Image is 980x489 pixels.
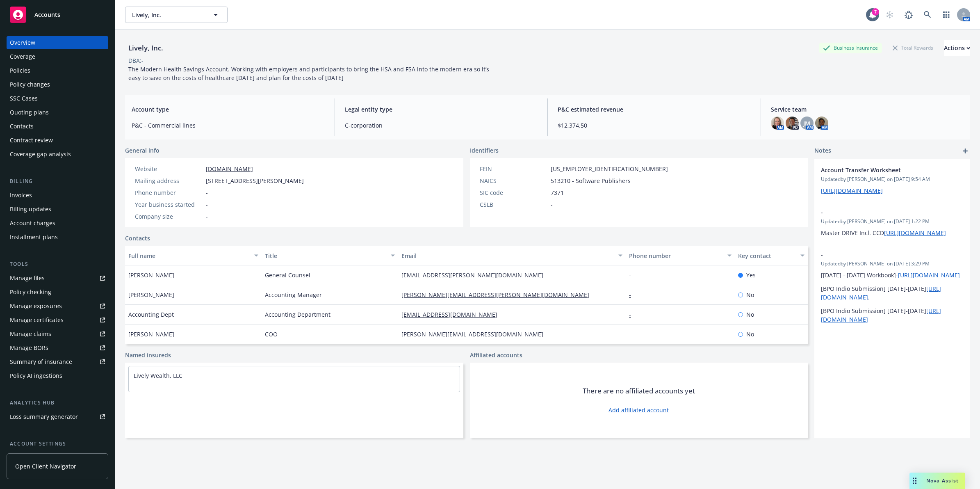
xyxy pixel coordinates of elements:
[7,203,108,216] a: Billing updates
[345,121,538,130] span: C-corporation
[821,271,964,279] p: [[DATE] - [DATE] Workbook]-
[551,176,631,185] span: 513210 - Software Publishers
[7,341,108,354] a: Manage BORs
[132,121,325,130] span: P&C - Commercial lines
[128,251,249,260] div: Full name
[206,212,208,221] span: -
[746,271,756,279] span: Yes
[10,189,32,202] div: Invoices
[821,306,964,324] p: [BPO Indio Submission] [DATE]-[DATE]
[814,201,970,244] div: -Updatedby [PERSON_NAME] on [DATE] 1:22 PMMaster DRIVE Incl. CCD[URL][DOMAIN_NAME]
[265,251,386,260] div: Title
[814,244,970,330] div: -Updatedby [PERSON_NAME] on [DATE] 3:29 PM[[DATE] - [DATE] Workbook]-[URL][DOMAIN_NAME][BPO Indio...
[735,246,808,265] button: Key contact
[551,200,553,209] span: -
[128,310,174,319] span: Accounting Dept
[815,117,828,130] img: photo
[125,351,171,359] a: Named insureds
[135,200,203,209] div: Year business started
[944,40,970,56] div: Actions
[125,246,262,265] button: Full name
[884,229,946,237] a: [URL][DOMAIN_NAME]
[401,311,504,318] a: [EMAIL_ADDRESS][DOMAIN_NAME]
[821,284,964,302] p: [BPO Indio Submission] [DATE]-[DATE] .
[10,78,50,91] div: Policy changes
[480,188,547,197] div: SIC code
[134,372,182,379] a: Lively Wealth, LLC
[206,165,253,173] a: [DOMAIN_NAME]
[10,313,64,327] div: Manage certificates
[262,246,398,265] button: Title
[938,7,955,23] a: Switch app
[206,188,208,197] span: -
[10,106,49,119] div: Quoting plans
[135,165,203,173] div: Website
[398,246,626,265] button: Email
[819,43,882,53] div: Business Insurance
[10,36,35,49] div: Overview
[609,406,669,414] a: Add affiliated account
[771,117,784,130] img: photo
[135,176,203,185] div: Mailing address
[629,311,638,318] a: -
[629,271,638,279] a: -
[135,188,203,197] div: Phone number
[746,330,754,338] span: No
[944,40,970,56] button: Actions
[900,7,917,23] a: Report a Bug
[7,260,108,268] div: Tools
[7,399,108,407] div: Analytics hub
[821,208,942,217] span: -
[7,313,108,327] a: Manage certificates
[128,65,491,82] span: The Modern Health Savings Account. Working with employers and participants to bring the HSA and F...
[7,64,108,77] a: Policies
[10,64,30,77] div: Policies
[7,299,108,313] a: Manage exposures
[265,310,330,319] span: Accounting Department
[7,120,108,133] a: Contacts
[7,231,108,244] a: Installment plans
[125,146,160,155] span: General info
[771,105,964,114] span: Service team
[626,246,735,265] button: Phone number
[960,146,970,156] a: add
[7,369,108,382] a: Policy AI ingestions
[583,386,695,396] span: There are no affiliated accounts yet
[265,330,278,338] span: COO
[7,410,108,423] a: Loss summary generator
[821,187,883,194] a: [URL][DOMAIN_NAME]
[926,477,959,484] span: Nova Assist
[34,11,60,18] span: Accounts
[7,177,108,185] div: Billing
[480,176,547,185] div: NAICS
[7,92,108,105] a: SSC Cases
[821,166,942,174] span: Account Transfer Worksheet
[7,50,108,63] a: Coverage
[7,36,108,49] a: Overview
[7,286,108,299] a: Policy checking
[7,440,108,448] div: Account settings
[7,217,108,230] a: Account charges
[738,251,795,260] div: Key contact
[132,105,325,114] span: Account type
[10,369,62,382] div: Policy AI ingestions
[821,260,964,267] span: Updated by [PERSON_NAME] on [DATE] 3:29 PM
[7,134,108,147] a: Contract review
[629,251,722,260] div: Phone number
[265,290,322,299] span: Accounting Manager
[125,234,150,242] a: Contacts
[345,105,538,114] span: Legal entity type
[7,106,108,119] a: Quoting plans
[10,286,51,299] div: Policy checking
[803,119,810,128] span: JM
[206,176,304,185] span: [STREET_ADDRESS][PERSON_NAME]
[125,43,166,53] div: Lively, Inc.
[10,217,55,230] div: Account charges
[746,290,754,299] span: No
[629,291,638,299] a: -
[629,330,638,338] a: -
[10,120,34,133] div: Contacts
[558,105,751,114] span: P&C estimated revenue
[872,8,879,16] div: 7
[7,327,108,340] a: Manage claims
